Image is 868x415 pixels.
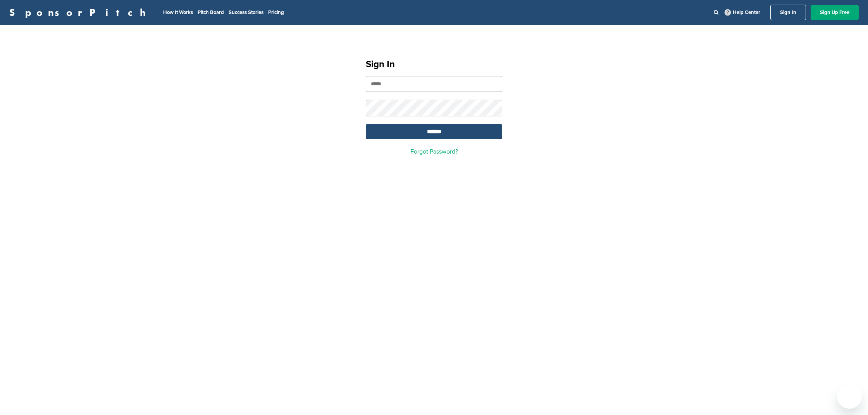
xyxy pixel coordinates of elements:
a: Pitch Board [198,9,224,16]
a: SponsorPitch [9,7,151,17]
a: How It Works [163,9,193,16]
a: Forgot Password? [410,148,458,156]
a: Success Stories [229,9,263,16]
a: Pricing [268,9,284,16]
a: Sign Up Free [811,5,859,20]
a: Sign In [770,5,806,20]
iframe: Button to launch messaging window [837,384,862,409]
h1: Sign In [366,57,502,71]
a: Help Center [723,8,762,17]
